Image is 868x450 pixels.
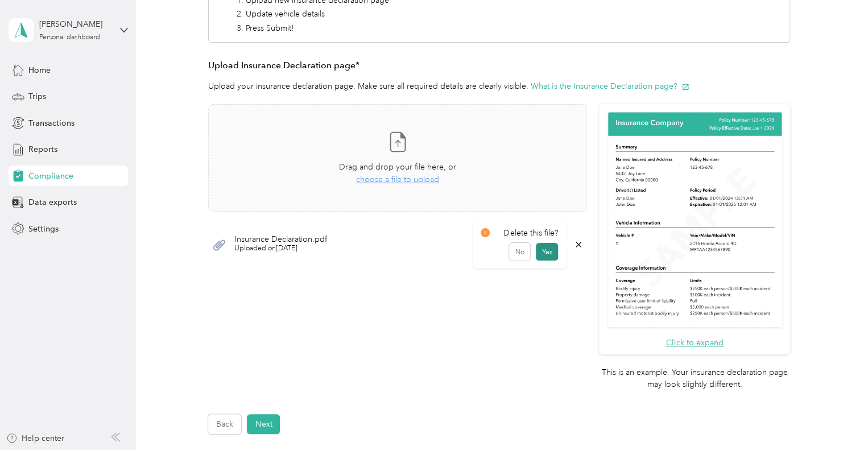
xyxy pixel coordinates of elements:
iframe: Everlance-gr Chat Button Frame [804,386,868,450]
h3: Upload Insurance Declaration page* [208,59,790,73]
li: 3. Press Submit! [237,22,425,34]
li: 2. Update vehicle details [237,8,425,20]
div: [PERSON_NAME] [39,18,110,30]
span: choose a file to upload [356,175,439,184]
button: Yes [536,243,558,261]
span: Uploaded on [DATE] [234,243,327,254]
div: Personal dashboard [39,34,100,41]
div: Delete this file? [481,227,559,239]
span: Data exports [28,196,77,208]
span: Reports [28,143,57,155]
span: Drag and drop your file here, orchoose a file to upload [209,105,586,211]
span: Drag and drop your file here, or [339,162,456,172]
span: Transactions [28,117,75,129]
button: Help center [6,432,64,444]
span: Settings [28,223,59,235]
button: What is the Insurance Declaration page? [531,80,689,92]
img: Sample insurance declaration [605,110,784,331]
button: Next [247,414,280,434]
button: Click to expand [666,337,724,349]
span: Compliance [28,170,73,182]
p: Upload your insurance declaration page. Make sure all required details are clearly visible. [208,80,790,92]
span: Trips [28,90,46,102]
span: Insurance Declaration.pdf [234,236,327,243]
span: Home [28,64,51,76]
button: Back [208,414,241,434]
button: No [509,243,530,261]
p: This is an example. Your insurance declaration page may look slightly different. [599,366,790,390]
